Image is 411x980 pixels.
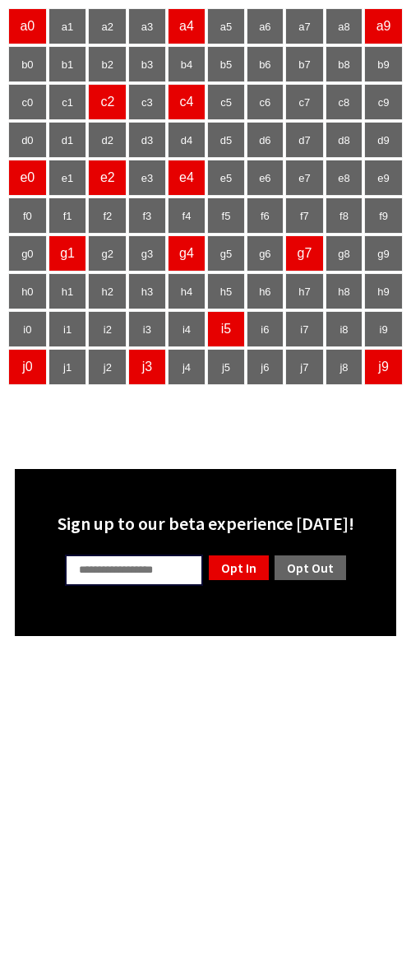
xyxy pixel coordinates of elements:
td: a1 [48,8,87,44]
td: c3 [128,84,165,120]
td: i0 [8,311,47,347]
td: f5 [207,197,244,234]
td: b4 [168,46,206,82]
td: f8 [326,197,363,234]
td: f6 [247,197,284,234]
td: c7 [285,84,324,120]
td: b6 [247,46,284,82]
td: h3 [128,273,165,309]
td: j5 [207,349,244,385]
td: a6 [247,8,284,44]
td: g2 [88,235,127,272]
td: g5 [207,235,244,272]
td: e4 [168,160,206,196]
td: g4 [168,235,206,272]
td: i4 [168,311,206,347]
td: f4 [168,197,206,234]
td: i9 [364,311,403,347]
td: b2 [88,46,127,82]
td: d3 [128,122,165,158]
td: i5 [207,311,244,347]
td: a8 [326,8,363,44]
td: h8 [326,273,363,309]
td: g8 [326,235,363,272]
td: e0 [8,160,47,196]
td: j8 [326,349,363,385]
td: h7 [285,273,324,309]
td: b3 [128,46,165,82]
td: b9 [364,46,403,82]
td: j2 [88,349,127,385]
td: d6 [247,122,284,158]
td: e8 [326,160,363,196]
a: Opt In [207,554,270,582]
td: j0 [8,349,47,385]
td: i6 [247,311,284,347]
td: a2 [88,8,127,44]
td: j9 [364,349,403,385]
td: c6 [247,84,284,120]
td: c9 [364,84,403,120]
td: g3 [128,235,165,272]
td: b8 [326,46,363,82]
td: j7 [285,349,324,385]
td: g1 [48,235,87,272]
td: h1 [48,273,87,309]
td: g7 [285,235,324,272]
div: Sign up to our beta experience [DATE]! [25,512,386,535]
td: i7 [285,311,324,347]
td: g0 [8,235,47,272]
td: e5 [207,160,244,196]
td: b0 [8,46,47,82]
td: c1 [48,84,87,120]
td: e7 [285,160,324,196]
td: b5 [207,46,244,82]
td: a5 [207,8,244,44]
td: g9 [364,235,403,272]
td: f2 [88,197,127,234]
td: a0 [8,8,47,44]
td: d2 [88,122,127,158]
td: h0 [8,273,47,309]
td: f1 [48,197,87,234]
td: a4 [168,8,206,44]
td: j3 [128,349,165,385]
td: e1 [48,160,87,196]
td: c8 [326,84,363,120]
td: a9 [364,8,403,44]
td: i8 [326,311,363,347]
td: e2 [88,160,127,196]
td: f7 [285,197,324,234]
td: c5 [207,84,244,120]
td: i2 [88,311,127,347]
td: b1 [48,46,87,82]
td: c2 [88,84,127,120]
td: b7 [285,46,324,82]
td: d1 [48,122,87,158]
td: e9 [364,160,403,196]
td: i3 [128,311,165,347]
td: d0 [8,122,47,158]
td: d7 [285,122,324,158]
td: f3 [128,197,165,234]
td: d4 [168,122,206,158]
td: j1 [48,349,87,385]
td: j6 [247,349,284,385]
td: f9 [364,197,403,234]
td: j4 [168,349,206,385]
td: c0 [8,84,47,120]
td: h5 [207,273,244,309]
td: d5 [207,122,244,158]
td: h6 [247,273,284,309]
td: a7 [285,8,324,44]
td: f0 [8,197,47,234]
td: h9 [364,273,403,309]
td: e6 [247,160,284,196]
td: d8 [326,122,363,158]
td: h2 [88,273,127,309]
td: g6 [247,235,284,272]
td: e3 [128,160,165,196]
td: c4 [168,84,206,120]
td: a3 [128,8,165,44]
td: i1 [48,311,87,347]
